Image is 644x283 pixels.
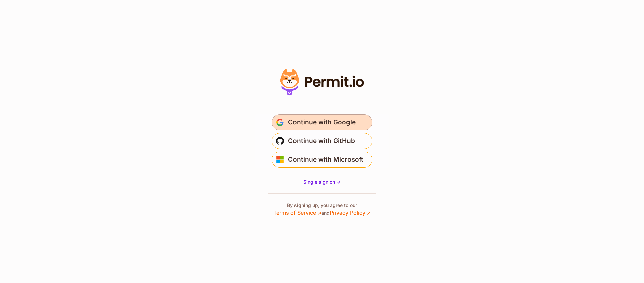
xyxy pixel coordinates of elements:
button: Continue with GitHub [272,133,372,149]
a: Privacy Policy ↗ [330,209,371,216]
a: Single sign on -> [303,179,341,185]
button: Continue with Microsoft [272,152,372,168]
span: Continue with GitHub [288,136,355,146]
span: Continue with Microsoft [288,154,363,165]
span: Continue with Google [288,117,356,128]
a: Terms of Service ↗ [273,209,321,216]
span: Single sign on -> [303,179,341,185]
p: By signing up, you agree to our and [273,202,371,217]
button: Continue with Google [272,114,372,130]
